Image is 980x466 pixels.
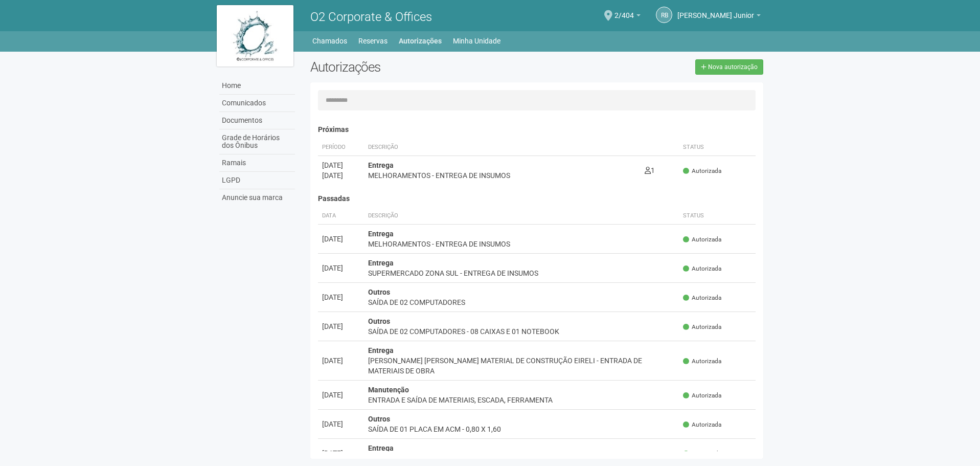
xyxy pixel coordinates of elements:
a: Grade de Horários dos Ônibus [219,129,295,154]
div: [DATE] [322,170,360,181]
div: [DATE] [322,160,360,170]
a: Minha Unidade [453,34,500,48]
span: Autorizada [683,391,721,400]
div: SAÍDA DE 02 COMPUTADORES [368,297,675,307]
span: Autorizada [683,450,721,458]
span: Autorizada [683,167,721,175]
a: Anuncie sua marca [219,189,295,206]
h4: Próximas [318,126,756,134]
div: [DATE] [322,234,360,244]
a: RB [656,7,672,23]
div: [DATE] [322,356,360,366]
h2: Autorizações [310,59,529,75]
span: Nova autorização [708,63,758,71]
div: [PERSON_NAME] [PERSON_NAME] MATERIAL DE CONSTRUÇÃO EIRELI - ENTRADA DE MATERIAIS DE OBRA [368,356,675,376]
strong: Entrega [368,161,394,169]
img: logo.jpg [217,5,293,66]
strong: Entrega [368,346,394,354]
a: Ramais [219,154,295,172]
div: [DATE] [322,390,360,400]
span: O2 Corporate & Offices [310,10,432,24]
strong: Entrega [368,230,394,238]
span: Autorizada [683,264,721,273]
th: Descrição [364,139,641,156]
th: Status [679,208,756,225]
a: Chamados [312,34,347,48]
span: Autorizada [683,294,721,302]
span: Autorizada [683,235,721,244]
a: Comunicados [219,95,295,112]
div: [DATE] [322,292,360,302]
div: [DATE] [322,448,360,458]
div: SUPERMERCADO ZONA SUL - ENTREGA DE INSUMOS [368,268,675,278]
div: MELHORAMENTOS - ENTREGA DE INSUMOS [368,170,636,181]
th: Data [318,208,364,225]
h4: Passadas [318,195,756,203]
span: Autorizada [683,357,721,366]
div: [DATE] [322,321,360,331]
a: LGPD [219,172,295,189]
div: [DATE] [322,263,360,273]
span: Raul Barrozo da Motta Junior [677,2,754,19]
a: Nova autorização [695,59,763,75]
a: Reservas [358,34,388,48]
strong: Outros [368,415,390,423]
div: [DATE] [322,419,360,429]
div: MELHORAMENTOS - ENTREGA DE INSUMOS [368,239,675,249]
a: Documentos [219,112,295,129]
strong: Outros [368,288,390,296]
strong: Manutenção [368,386,409,394]
a: 2/404 [614,13,641,21]
div: ENTRADA E SAÍDA DE MATERIAIS, ESCADA, FERRAMENTA [368,395,675,405]
span: Autorizada [683,323,721,331]
a: Home [219,77,295,95]
div: SAÍDA DE 01 PLACA EM ACM - 0,80 X 1,60 [368,424,675,434]
div: SAÍDA DE 02 COMPUTADORES - 08 CAIXAS E 01 NOTEBOOK [368,326,675,337]
th: Status [679,139,756,156]
th: Período [318,139,364,156]
th: Descrição [364,208,679,225]
span: Autorizada [683,420,721,429]
span: 1 [645,166,655,174]
strong: Entrega [368,259,394,267]
a: [PERSON_NAME] Junior [677,13,761,21]
strong: Outros [368,317,390,325]
a: Autorizações [399,34,442,48]
span: 2/404 [614,2,634,19]
strong: Entrega [368,444,394,452]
